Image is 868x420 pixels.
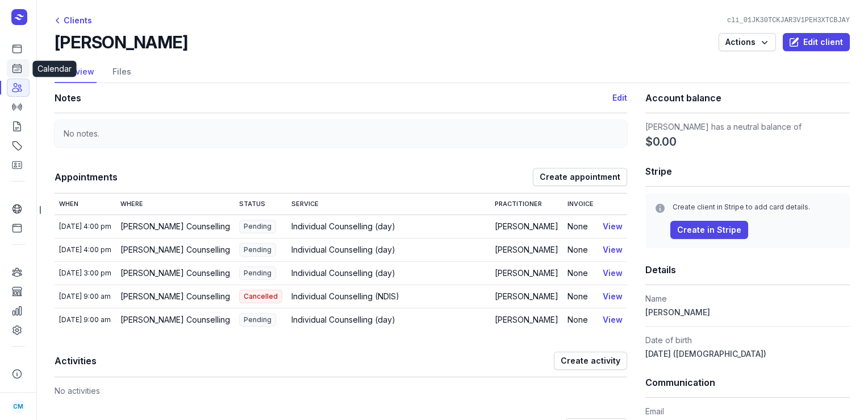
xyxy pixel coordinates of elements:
span: Cancelled [239,290,282,303]
div: cli_01JK30TCKJAR3V1PEH3XTCBJAY [723,16,854,25]
td: None [563,215,598,238]
td: [PERSON_NAME] Counselling [116,261,235,285]
td: [PERSON_NAME] [490,285,563,308]
nav: Tabs [55,61,850,83]
td: None [563,238,598,261]
div: [DATE] 3:00 pm [59,269,111,278]
th: Invoice [563,193,598,215]
th: Where [116,193,235,215]
div: [DATE] 9:00 am [59,315,111,324]
span: CM [13,400,23,413]
th: Service [287,193,490,215]
div: Create client in Stripe to add card details. [673,203,841,212]
a: View [603,291,623,301]
td: None [563,285,598,308]
span: No notes. [64,129,99,138]
h1: Communication [645,374,850,390]
div: [DATE] 9:00 am [59,292,111,301]
h1: Appointments [55,169,533,185]
h1: Stripe [645,163,850,179]
h1: Notes [55,90,612,106]
h2: [PERSON_NAME] [55,32,187,52]
td: Individual Counselling (day) [287,238,490,261]
td: Individual Counselling (day) [287,215,490,238]
span: [PERSON_NAME] [645,307,710,317]
span: Edit client [790,35,843,49]
td: [PERSON_NAME] [490,308,563,331]
h1: Activities [55,353,554,369]
div: No activities [55,377,627,398]
th: When [55,193,116,215]
dt: Email [645,405,850,418]
h1: Details [645,262,850,278]
th: Practitioner [490,193,563,215]
span: Actions [725,35,769,49]
div: Clients [55,14,92,27]
td: Individual Counselling (NDIS) [287,285,490,308]
button: Edit [612,91,627,105]
th: Status [235,193,287,215]
td: Individual Counselling (day) [287,308,490,331]
span: $0.00 [645,134,677,150]
td: [PERSON_NAME] Counselling [116,238,235,261]
button: Actions [719,33,776,51]
a: View [603,268,623,278]
a: Files [110,61,133,83]
span: [DATE] ([DEMOGRAPHIC_DATA]) [645,349,766,359]
td: None [563,308,598,331]
span: Pending [239,243,276,257]
div: [DATE] 4:00 pm [59,245,111,254]
button: Edit client [783,33,850,51]
h1: Account balance [645,90,850,106]
td: Individual Counselling (day) [287,261,490,285]
dt: Name [645,292,850,306]
td: None [563,261,598,285]
td: [PERSON_NAME] [490,238,563,261]
button: Create in Stripe [670,221,748,239]
span: Create activity [561,354,620,368]
td: [PERSON_NAME] Counselling [116,285,235,308]
span: Pending [239,266,276,280]
td: [PERSON_NAME] Counselling [116,308,235,331]
a: View [603,315,623,324]
span: [PERSON_NAME] has a neutral balance of [645,122,802,131]
td: [PERSON_NAME] Counselling [116,215,235,238]
a: View [603,221,623,231]
div: [DATE] 4:00 pm [59,222,111,231]
td: [PERSON_NAME] [490,215,563,238]
a: View [603,245,623,254]
span: Pending [239,220,276,233]
span: Create appointment [540,170,620,184]
td: [PERSON_NAME] [490,261,563,285]
span: Create in Stripe [677,223,741,237]
dt: Date of birth [645,333,850,347]
span: Pending [239,313,276,327]
div: Calendar [33,61,77,77]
